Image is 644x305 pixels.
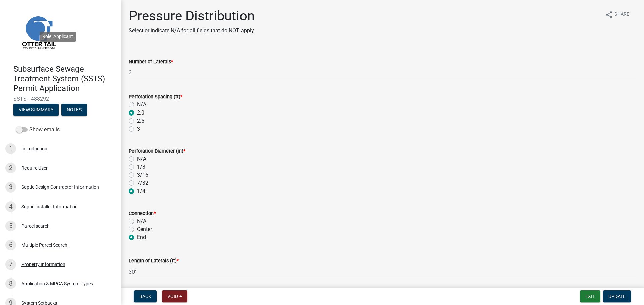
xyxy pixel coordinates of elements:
[137,101,146,109] label: N/A
[137,233,146,241] label: End
[605,11,613,19] i: share
[162,290,187,302] button: Void
[134,290,157,302] button: Back
[139,294,151,299] span: Back
[600,8,635,21] button: shareShare
[5,259,16,270] div: 7
[5,221,16,231] div: 5
[61,104,87,116] button: Notes
[61,108,87,113] wm-modal-confirm: Notes
[614,11,629,19] span: Share
[5,143,16,154] div: 1
[21,146,47,151] div: Introduction
[137,117,144,125] label: 2.5
[13,104,59,116] button: View Summary
[5,278,16,289] div: 8
[21,204,78,209] div: Septic Installer Information
[21,224,50,228] div: Parcel search
[13,64,115,93] h4: Subsurface Sewage Treatment System (SSTS) Permit Application
[137,187,145,195] label: 1/4
[40,32,76,42] div: Role: Applicant
[137,171,148,179] label: 3/16
[13,108,59,113] wm-modal-confirm: Summary
[16,126,60,134] label: Show emails
[608,294,626,299] span: Update
[137,155,146,163] label: N/A
[13,96,107,102] span: SSTS - 488292
[129,149,185,154] label: Perforation Diameter (in)
[129,27,255,35] p: Select or indicate N/A for all fields that do NOT apply
[129,8,255,24] h1: Pressure Distribution
[5,163,16,173] div: 2
[5,201,16,212] div: 4
[129,95,182,99] label: Perforation Spacing (ft)
[137,179,148,187] label: 7/32
[167,294,178,299] span: Void
[603,290,631,302] button: Update
[137,163,145,171] label: 1/8
[13,7,64,57] img: Otter Tail County, Minnesota
[129,259,179,263] label: Length of Laterals (ft)
[21,166,48,170] div: Require User
[137,225,152,233] label: Center
[137,125,140,133] label: 3
[5,240,16,250] div: 6
[580,290,600,302] button: Exit
[137,217,146,225] label: N/A
[21,281,93,286] div: Application & MPCA System Types
[129,60,173,64] label: Number of Laterals
[21,185,99,189] div: Septic Design Contractor Information
[21,243,67,247] div: Multiple Parcel Search
[137,109,144,117] label: 2.0
[129,211,156,216] label: Connection
[21,262,65,267] div: Property Information
[5,182,16,193] div: 3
